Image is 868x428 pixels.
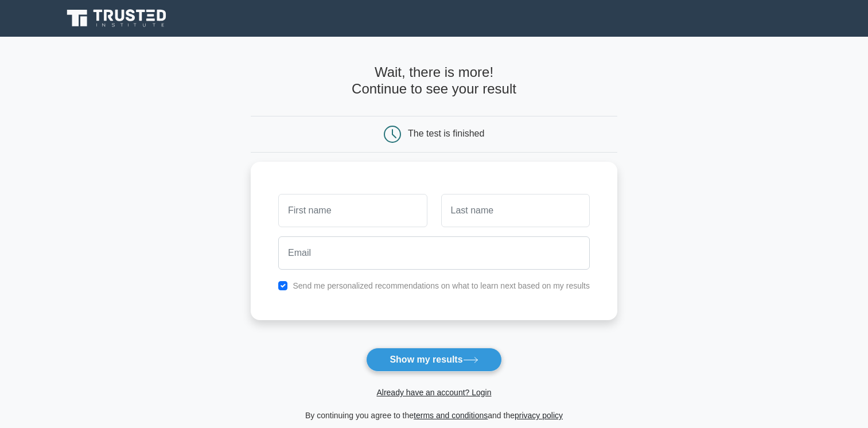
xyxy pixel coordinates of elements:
[376,388,491,397] a: Already have an account? Login
[278,236,590,270] input: Email
[441,194,590,227] input: Last name
[414,411,488,420] a: terms and conditions
[244,408,624,422] div: By continuing you agree to the and the
[515,411,563,420] a: privacy policy
[278,194,427,227] input: First name
[293,281,590,290] label: Send me personalized recommendations on what to learn next based on my results
[366,348,501,372] button: Show my results
[251,64,617,98] h4: Wait, there is more! Continue to see your result
[408,129,484,138] div: The test is finished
